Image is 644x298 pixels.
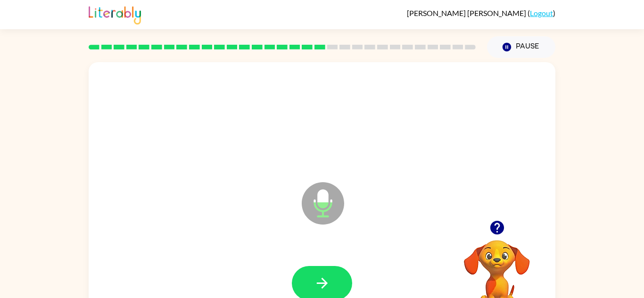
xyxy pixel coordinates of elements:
[487,36,555,58] button: Pause
[530,8,553,17] a: Logout
[89,4,141,24] img: Literably
[407,8,555,17] div: ( )
[407,8,528,17] span: [PERSON_NAME] [PERSON_NAME]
